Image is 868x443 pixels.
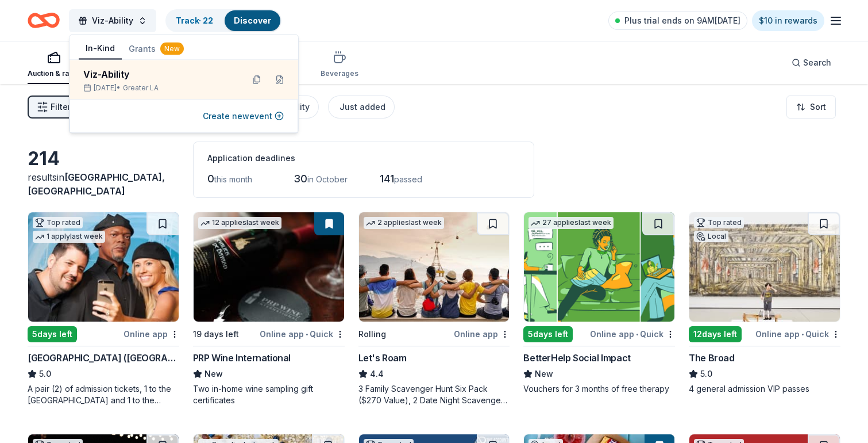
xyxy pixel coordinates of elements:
[523,212,675,395] a: Image for BetterHelp Social Impact27 applieslast week5days leftOnline app•QuickBetterHelp Social ...
[260,327,345,341] div: Online app Quick
[160,43,184,55] div: New
[364,217,444,229] div: 2 applies last week
[523,351,630,365] div: BetterHelp Social Impact
[321,69,358,78] div: Beverages
[689,351,734,365] div: The Broad
[689,212,840,395] a: Image for The BroadTop ratedLocal12days leftOnline app•QuickThe Broad5.04 general admission VIP p...
[122,39,191,59] button: Grants
[33,231,105,243] div: 1 apply last week
[370,367,384,381] span: 4.4
[786,96,836,119] button: Sort
[193,212,345,406] a: Image for PRP Wine International12 applieslast week19 days leftOnline app•QuickPRP Wine Internati...
[523,383,675,395] div: Vouchers for 3 months of free therapy
[28,171,165,197] span: in
[124,327,179,341] div: Online app
[51,100,71,114] span: Filter
[28,383,179,406] div: A pair (2) of admission tickets, 1 to the [GEOGRAPHIC_DATA] and 1 to the [GEOGRAPHIC_DATA]
[689,212,840,322] img: Image for The Broad
[454,327,510,341] div: Online app
[165,9,281,32] button: Track· 22Discover
[28,171,165,197] span: [GEOGRAPHIC_DATA], [GEOGRAPHIC_DATA]
[535,367,553,381] span: New
[358,351,407,365] div: Let's Roam
[28,96,80,119] button: Filter2
[328,96,395,119] button: Just added
[590,327,675,341] div: Online app Quick
[28,69,80,78] div: Auction & raffle
[358,383,510,406] div: 3 Family Scavenger Hunt Six Pack ($270 Value), 2 Date Night Scavenger Hunt Two Pack ($130 Value)
[123,83,159,93] span: Greater LA
[69,9,156,32] button: Viz-Ability
[801,330,804,339] span: •
[803,56,831,70] span: Search
[79,38,122,60] button: In-Kind
[340,100,385,114] div: Just added
[636,330,638,339] span: •
[28,170,179,198] div: results
[193,351,291,365] div: PRP Wine International
[194,212,344,322] img: Image for PRP Wine International
[176,16,213,25] a: Track· 22
[689,326,742,342] div: 12 days left
[380,173,394,185] span: 141
[205,367,223,381] span: New
[28,212,179,406] a: Image for Hollywood Wax Museum (Hollywood)Top rated1 applylast week5days leftOnline app[GEOGRAPHI...
[33,217,83,228] div: Top rated
[752,10,824,31] a: $10 in rewards
[755,327,840,341] div: Online app Quick
[528,217,614,229] div: 27 applies last week
[694,231,728,242] div: Local
[358,212,510,406] a: Image for Let's Roam2 applieslast weekRollingOnline appLet's Roam4.43 Family Scavenger Hunt Six P...
[28,212,179,322] img: Image for Hollywood Wax Museum (Hollywood)
[92,14,133,28] span: Viz-Ability
[810,100,826,114] span: Sort
[782,51,840,74] button: Search
[234,16,271,25] a: Discover
[28,7,60,34] a: Home
[523,326,573,342] div: 5 days left
[358,327,386,341] div: Rolling
[294,173,307,185] span: 30
[694,217,744,228] div: Top rated
[193,383,345,406] div: Two in-home wine sampling gift certificates
[198,217,281,229] div: 12 applies last week
[689,383,840,395] div: 4 general admission VIP passes
[207,151,520,165] div: Application deadlines
[203,109,284,123] button: Create newevent
[207,173,214,185] span: 0
[28,46,80,84] button: Auction & raffle
[83,83,234,93] div: [DATE] •
[306,330,308,339] span: •
[307,174,348,184] span: in October
[394,174,422,184] span: passed
[524,212,674,322] img: Image for BetterHelp Social Impact
[700,367,712,381] span: 5.0
[83,67,234,81] div: Viz-Ability
[214,174,252,184] span: this month
[321,46,358,84] button: Beverages
[28,351,179,365] div: [GEOGRAPHIC_DATA] ([GEOGRAPHIC_DATA])
[28,147,179,170] div: 214
[193,327,239,341] div: 19 days left
[39,367,51,381] span: 5.0
[28,326,77,342] div: 5 days left
[624,14,740,28] span: Plus trial ends on 9AM[DATE]
[359,212,510,322] img: Image for Let's Roam
[608,12,747,30] a: Plus trial ends on 9AM[DATE]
